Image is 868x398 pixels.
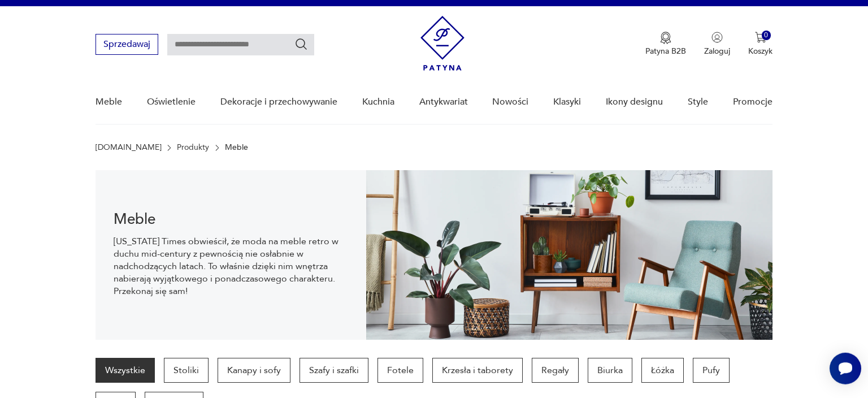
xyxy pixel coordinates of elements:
a: Łóżka [641,358,684,383]
button: Zaloguj [704,32,730,57]
a: Regały [532,358,579,383]
a: Szafy i szafki [300,358,368,383]
p: Zaloguj [704,46,730,57]
p: [US_STATE] Times obwieścił, że moda na meble retro w duchu mid-century z pewnością nie osłabnie w... [114,235,348,297]
img: Ikona medalu [660,32,671,44]
a: Stoliki [164,358,209,383]
a: Kanapy i sofy [218,358,290,383]
p: Patyna B2B [645,46,686,57]
a: Style [688,80,708,124]
a: Antykwariat [419,80,468,124]
a: Oświetlenie [147,80,196,124]
img: Patyna - sklep z meblami i dekoracjami vintage [420,16,465,71]
button: Sprzedawaj [96,34,158,55]
button: 0Koszyk [748,32,772,57]
a: Meble [96,80,122,124]
p: Meble [225,143,248,152]
div: 0 [762,31,771,40]
p: Koszyk [748,46,772,57]
a: Fotele [377,358,423,383]
button: Patyna B2B [645,32,686,57]
img: Ikona koszyka [755,32,766,43]
a: Biurka [588,358,632,383]
a: Wszystkie [96,358,155,383]
a: [DOMAIN_NAME] [96,143,162,152]
img: Meble [366,170,772,340]
a: Sprzedawaj [96,41,158,49]
a: Krzesła i taborety [432,358,523,383]
a: Nowości [492,80,528,124]
button: Szukaj [294,37,308,51]
iframe: Smartsupp widget button [830,353,861,384]
a: Kuchnia [362,80,394,124]
a: Pufy [693,358,730,383]
a: Klasyki [553,80,581,124]
a: Ikona medaluPatyna B2B [645,32,686,57]
a: Promocje [733,80,772,124]
a: Ikony designu [606,80,663,124]
h1: Meble [114,213,348,226]
a: Dekoracje i przechowywanie [220,80,337,124]
img: Ikonka użytkownika [711,32,723,43]
a: Produkty [177,143,209,152]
